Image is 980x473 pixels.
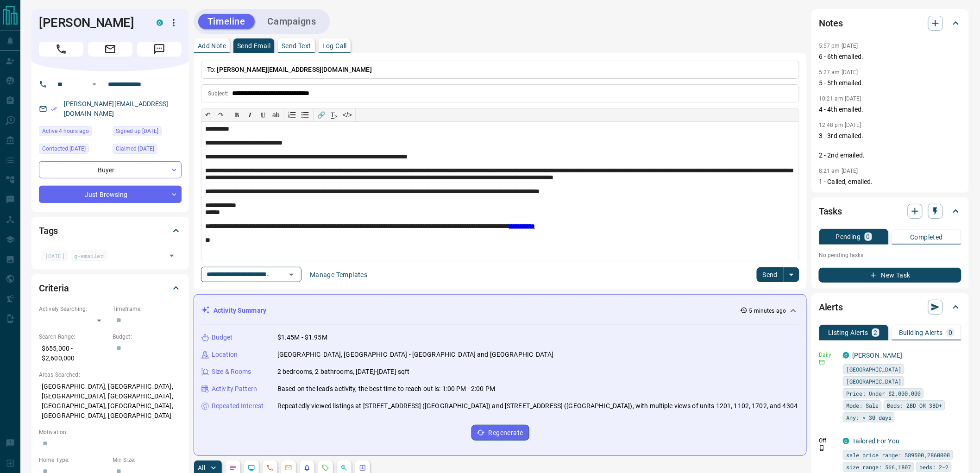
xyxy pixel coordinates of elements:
[266,464,274,472] svg: Calls
[39,144,108,157] div: Thu Sep 04 2025
[277,401,798,411] p: Repeatedly viewed listings at [STREET_ADDRESS] ([GEOGRAPHIC_DATA]) and [STREET_ADDRESS] ([GEOGRAP...
[113,333,182,341] p: Budget:
[819,168,858,174] p: 8:21 am [DATE]
[819,131,961,160] p: 3 - 3rd emailed. 2 - 2nd emailed.
[819,248,961,262] p: No pending tasks
[198,43,226,49] p: Add Note
[198,14,255,29] button: Timeline
[819,69,858,76] p: 5:27 am [DATE]
[201,302,799,319] div: Activity Summary5 minutes ago
[39,379,182,423] p: [GEOGRAPHIC_DATA], [GEOGRAPHIC_DATA], [GEOGRAPHIC_DATA], [GEOGRAPHIC_DATA], [GEOGRAPHIC_DATA], [G...
[819,436,837,445] p: Off
[899,329,943,336] p: Building Alerts
[757,267,784,282] button: Send
[237,43,270,49] p: Send Email
[270,108,283,121] button: ab
[214,108,227,121] button: ↷
[285,268,298,281] button: Open
[819,204,842,219] h2: Tasks
[113,144,182,157] div: Thu Sep 04 2025
[39,305,108,313] p: Actively Searching:
[198,465,205,471] p: All
[852,352,903,359] a: [PERSON_NAME]
[819,78,961,88] p: 5 - 5th emailed.
[836,233,861,240] p: Pending
[157,19,163,26] div: condos.ca
[208,89,228,98] p: Subject:
[201,108,214,121] button: ↶
[116,126,158,136] span: Signed up [DATE]
[819,16,843,31] h2: Notes
[919,462,949,472] span: beds: 2-2
[846,462,911,472] span: size range: 566,1807
[39,42,83,57] span: Call
[165,249,178,262] button: Open
[42,144,86,153] span: Contacted [DATE]
[819,268,961,283] button: New Task
[39,126,108,139] div: Sun Oct 12 2025
[39,186,182,203] div: Just Browsing
[39,428,182,436] p: Motivation:
[261,111,265,119] span: 𝐔
[272,111,280,119] s: ab
[846,365,901,374] span: [GEOGRAPHIC_DATA]
[846,389,921,398] span: Price: Under $2,000,000
[244,108,257,121] button: 𝑰
[39,341,108,366] p: $655,000 - $2,600,000
[286,108,299,121] button: Numbered list
[328,108,341,121] button: T̲ₓ
[88,42,132,57] span: Email
[231,108,244,121] button: 𝐁
[212,350,238,359] p: Location
[819,122,861,128] p: 12:48 pm [DATE]
[299,108,312,121] button: Bullet list
[843,352,849,359] div: condos.ca
[42,126,89,136] span: Active 4 hours ago
[471,425,529,441] button: Regenerate
[137,42,182,57] span: Message
[248,464,255,472] svg: Lead Browsing Activity
[277,350,553,359] p: [GEOGRAPHIC_DATA], [GEOGRAPHIC_DATA] - [GEOGRAPHIC_DATA] and [GEOGRAPHIC_DATA]
[819,296,961,318] div: Alerts
[819,177,961,187] p: 1 - Called, emailed.
[113,305,182,313] p: Timeframe:
[819,445,825,451] svg: Push Notification Only
[819,95,861,102] p: 10:21 am [DATE]
[819,300,843,315] h2: Alerts
[846,413,892,422] span: Any: < 30 days
[852,437,899,445] a: Tailored For You
[749,307,786,315] p: 5 minutes ago
[257,108,270,121] button: 𝐔
[874,329,878,336] p: 2
[819,12,961,34] div: Notes
[277,367,410,377] p: 2 bedrooms, 2 bathrooms, [DATE]-[DATE] sqft
[212,401,264,411] p: Repeated Interest
[39,220,182,242] div: Tags
[819,351,837,359] p: Daily
[282,43,311,49] p: Send Text
[949,329,952,336] p: 0
[322,464,329,472] svg: Requests
[51,106,57,112] svg: Email Verified
[39,456,108,464] p: Home Type:
[39,277,182,299] div: Criteria
[39,161,182,178] div: Buyer
[277,333,327,342] p: $1.45M - $1.95M
[39,223,58,238] h2: Tags
[819,105,961,114] p: 4 - 4th emailed.
[229,464,237,472] svg: Notes
[64,100,169,117] a: [PERSON_NAME][EMAIL_ADDRESS][DOMAIN_NAME]
[113,126,182,139] div: Wed Sep 03 2025
[39,371,182,379] p: Areas Searched:
[757,267,800,282] div: split button
[217,66,372,73] span: [PERSON_NAME][EMAIL_ADDRESS][DOMAIN_NAME]
[258,14,326,29] button: Campaigns
[315,108,328,121] button: 🔗
[113,456,182,464] p: Min Size:
[322,43,347,49] p: Log Call
[212,367,251,377] p: Size & Rooms
[846,401,879,410] span: Mode: Sale
[285,464,292,472] svg: Emails
[887,401,942,410] span: Beds: 2BD OR 3BD+
[212,333,233,342] p: Budget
